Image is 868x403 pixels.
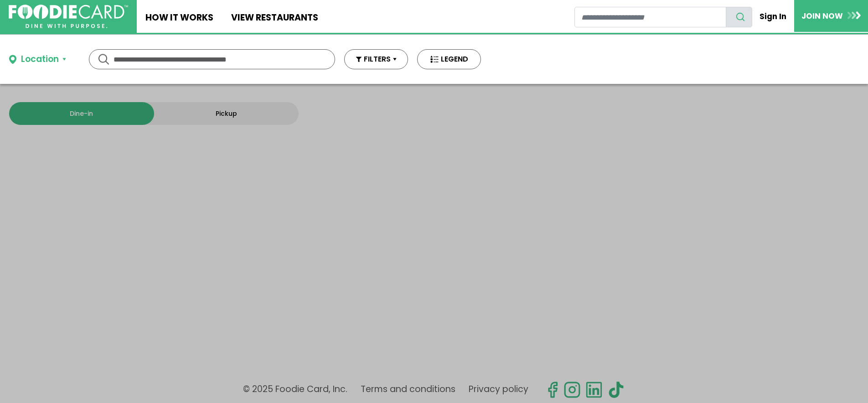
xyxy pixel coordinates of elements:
a: Sign In [752,6,794,26]
div: Location [21,53,59,66]
input: restaurant search [574,7,726,27]
img: FoodieCard; Eat, Drink, Save, Donate [9,5,128,29]
button: LEGEND [417,49,481,69]
button: search [726,7,752,27]
button: Location [9,53,66,66]
button: FILTERS [344,49,408,69]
